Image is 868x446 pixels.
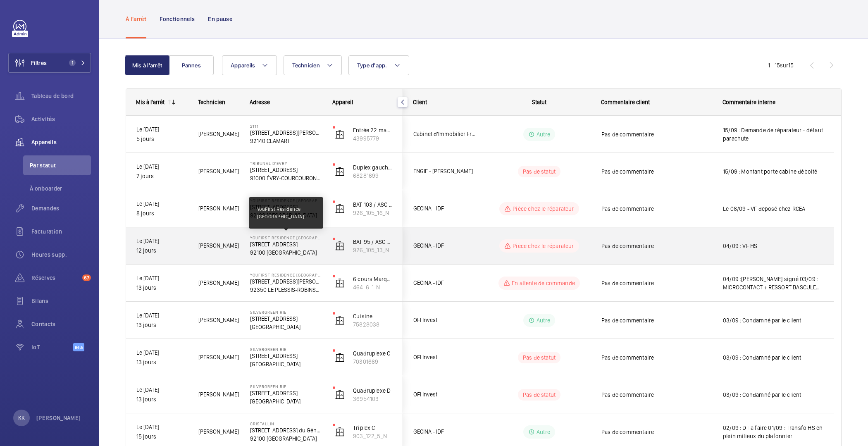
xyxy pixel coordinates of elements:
span: Statut [532,99,546,105]
img: elevator.svg [335,427,345,437]
p: YouFirst Residence [GEOGRAPHIC_DATA] [250,235,322,240]
p: Pas de statut [523,353,556,362]
p: 15 jours [136,432,188,441]
p: 13 jours [136,320,188,330]
p: Autre [537,130,550,138]
p: 903_122_5_N [353,432,393,440]
span: IoT [31,343,73,351]
span: 03/09 : Condamné par le client [723,353,823,362]
span: ENGIE - [PERSON_NAME] [413,167,477,176]
span: Pas de commentaire [601,428,712,436]
div: Mis à l'arrêt [136,99,165,105]
p: À l'arrêt [126,15,146,23]
span: OFI Invest [413,353,477,362]
button: Technicien [284,55,342,75]
p: 2111 [250,124,322,129]
span: À onboarder [30,184,91,193]
span: GECINA - IDF [413,241,477,250]
span: 03/09 : Condamné par le client [723,316,823,324]
p: 13 jours [136,358,188,367]
p: Le [DATE] [136,348,188,358]
span: Pas de commentaire [601,130,712,138]
button: Pannes [169,55,214,75]
p: [STREET_ADDRESS] [250,389,322,397]
img: elevator.svg [335,390,345,400]
span: Technicien [292,62,320,69]
p: 5 jours [136,134,188,144]
span: [PERSON_NAME] [198,315,239,325]
p: Quadruplexe D [353,386,393,395]
p: Le [DATE] [136,311,188,320]
p: [STREET_ADDRESS][PERSON_NAME] [250,129,322,137]
span: 03/09 : Condamné par le client [723,391,823,399]
img: elevator.svg [335,129,345,139]
span: [PERSON_NAME] [198,427,239,436]
p: Le [DATE] [136,385,188,395]
p: 7 jours [136,172,188,181]
p: YouFirst Residence [GEOGRAPHIC_DATA] [257,205,315,220]
p: SILVERGREEN RIE [250,310,322,315]
span: Facturation [31,227,91,236]
span: Pas de commentaire [601,316,712,324]
span: Commentaire client [601,99,650,105]
button: Type d'app. [348,55,409,75]
p: SILVERGREEN RIE [250,384,322,389]
p: Entrée 22 machinerie haute [353,126,393,134]
span: Pas de commentaire [601,242,712,250]
span: 67 [82,274,91,281]
span: Le 08/09 - VF deposé chez RCEA [723,205,823,213]
img: elevator.svg [335,353,345,363]
img: elevator.svg [335,315,345,325]
p: Tribunal d'Evry [250,161,322,166]
span: Pas de commentaire [601,391,712,399]
p: 36954103 [353,395,393,403]
div: Appareil [332,99,393,105]
span: GECINA - IDF [413,278,477,288]
p: [STREET_ADDRESS] [250,166,322,174]
span: Appareils [31,138,91,146]
span: Réserves [31,274,79,282]
p: [STREET_ADDRESS][PERSON_NAME] [250,277,322,286]
p: [GEOGRAPHIC_DATA] [250,360,322,368]
span: 04/09 :[PERSON_NAME] signé 03/09 : MICROCONTACT + RESSORT BASCULEUR HS, Devis envoyé [723,275,823,291]
span: [PERSON_NAME] [198,129,239,139]
span: Contacts [31,320,91,328]
span: Adresse [250,99,270,105]
p: 464_6_1_N [353,283,393,291]
p: Triplex C [353,424,393,432]
p: 75828038 [353,320,393,329]
span: Bilans [31,297,91,305]
p: 12 jours [136,246,188,255]
p: 6 cours Marquis [353,275,393,283]
p: KK [18,414,25,422]
p: En pause [208,15,232,23]
span: GECINA - IDF [413,427,477,436]
span: [PERSON_NAME] [198,167,239,176]
p: 68281699 [353,172,393,180]
p: [STREET_ADDRESS] [250,352,322,360]
span: Type d'app. [357,62,387,69]
img: elevator.svg [335,204,345,214]
p: Fonctionnels [160,15,195,23]
p: 13 jours [136,283,188,293]
span: Appareils [231,62,255,69]
p: Autre [537,428,550,436]
p: 43995779 [353,134,393,143]
span: [PERSON_NAME] [198,353,239,362]
button: Appareils [222,55,277,75]
p: Pièce chez le réparateur [513,205,574,213]
p: Pièce chez le réparateur [513,242,574,250]
button: Filtres1 [8,53,91,73]
p: Le [DATE] [136,125,188,134]
p: Cuisine [353,312,393,320]
span: [PERSON_NAME] [198,278,239,288]
p: 92350 LE PLESSIS-ROBINSON [250,286,322,294]
span: Heures supp. [31,250,91,259]
span: Pas de commentaire [601,353,712,362]
span: Filtres [31,59,47,67]
p: [STREET_ADDRESS] [250,240,322,248]
p: Le [DATE] [136,274,188,283]
p: [GEOGRAPHIC_DATA] [250,397,322,405]
p: Pas de statut [523,391,556,399]
button: Mis à l'arrêt [125,55,169,75]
